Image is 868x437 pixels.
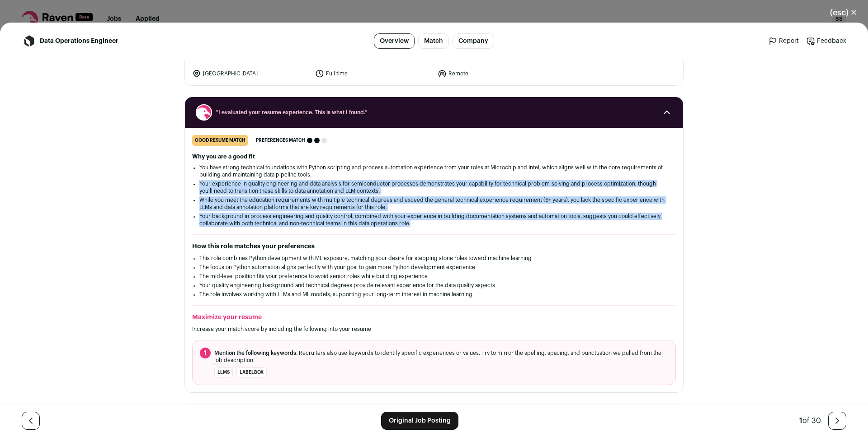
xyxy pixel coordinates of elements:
[236,367,267,377] li: Labelbox
[199,273,669,280] li: The mid-level position fits your preference to avoid senior roles while building experience
[799,415,821,426] div: of 30
[199,282,669,289] li: Your quality engineering background and technical degrees provide relevant experience for the dat...
[214,349,668,364] span: . Recruiters also use keywords to identify specific experiences or values. Try to mirror the spel...
[192,313,676,322] h2: Maximize your resume
[453,33,494,49] a: Company
[799,417,802,424] span: 1
[438,69,555,78] li: Remote
[374,33,415,49] a: Overview
[214,367,233,377] li: LLMs
[199,213,669,227] li: Your background in process engineering and quality control, combined with your experience in buil...
[192,153,676,160] h2: Why you are a good fit
[192,325,676,333] p: Increase your match score by including the following into your resume
[192,242,676,251] h2: How this role matches your preferences
[199,164,669,178] li: You have strong technical foundations with Python scripting and process automation experience fro...
[192,69,310,78] li: [GEOGRAPHIC_DATA]
[199,196,669,211] li: While you meet the education requirements with multiple technical degrees and exceed the general ...
[199,264,669,271] li: The focus on Python automation aligns perfectly with your goal to gain more Python development ex...
[192,135,248,146] div: good resume match
[214,350,296,356] span: Mention the following keywords
[216,109,652,116] span: “I evaluated your resume experience. This is what I found.”
[256,136,305,145] span: Preferences match
[819,3,868,23] button: Close modal
[806,37,846,46] a: Feedback
[768,37,799,46] a: Report
[200,348,211,358] span: 1
[381,412,458,430] a: Original Job Posting
[40,37,118,46] span: Data Operations Engineer
[22,34,36,48] img: aa63dcdafccbb49b309b2bce2635f4ec42ec39722a66295ce06f3c2e363ae47f.jpg
[199,180,669,195] li: Your experience in quality engineering and data analysis for semiconductor processes demonstrates...
[199,255,669,262] li: This role combines Python development with ML exposure, matching your desire for stepping stone r...
[199,291,669,298] li: The role involves working with LLMs and ML models, supporting your long-term interest in machine ...
[418,33,449,49] a: Match
[315,69,433,78] li: Full time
